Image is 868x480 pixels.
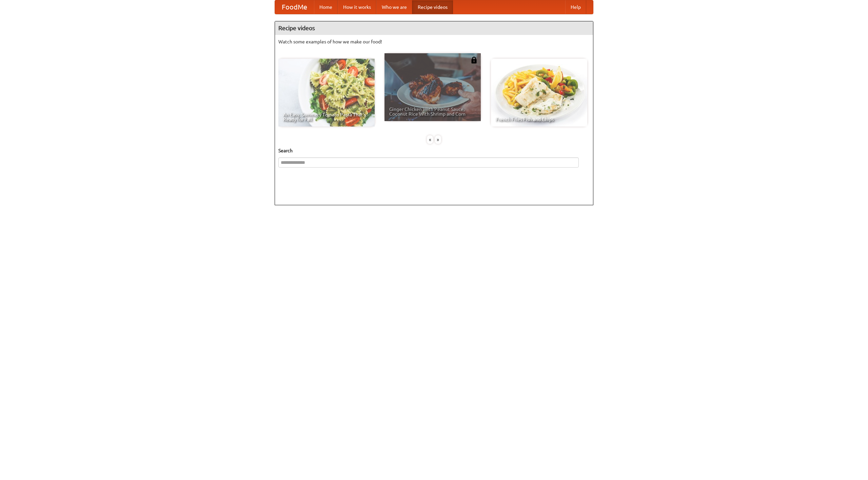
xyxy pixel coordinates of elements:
[278,147,590,154] h5: Search
[278,38,590,45] p: Watch some examples of how we make our food!
[278,59,375,127] a: An Easy, Summery Tomato Pasta That's Ready for Fall
[435,135,441,144] div: »
[314,0,338,14] a: Home
[496,117,583,122] span: French Fries Fish and Chips
[491,59,587,127] a: French Fries Fish and Chips
[376,0,412,14] a: Who we are
[427,135,433,144] div: «
[471,57,477,63] img: 483408.png
[275,0,314,14] a: FoodMe
[412,0,453,14] a: Recipe videos
[275,21,593,35] h4: Recipe videos
[338,0,376,14] a: How it works
[565,0,586,14] a: Help
[283,112,370,122] span: An Easy, Summery Tomato Pasta That's Ready for Fall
